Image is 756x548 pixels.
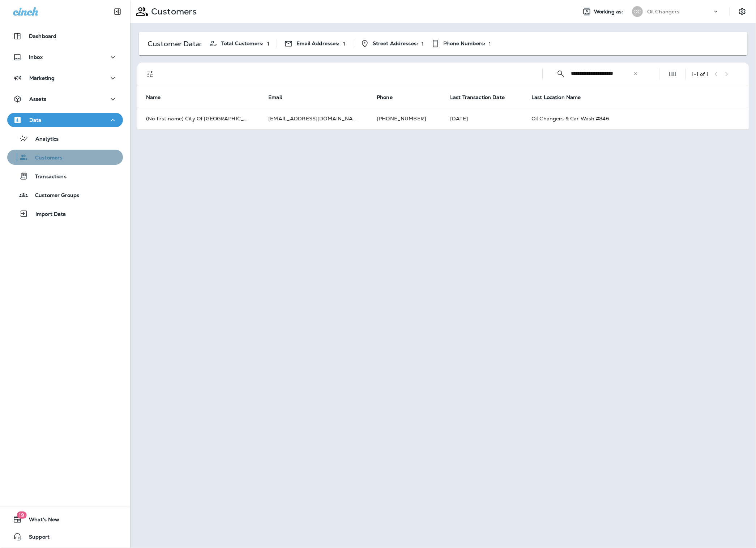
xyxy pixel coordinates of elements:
p: Assets [29,96,46,102]
span: Name [146,94,161,100]
button: Filters [143,67,158,81]
p: Marketing [29,75,55,81]
p: 1 [422,41,424,47]
span: Phone [377,94,393,100]
button: Edit Fields [665,67,680,81]
button: Assets [7,92,123,106]
span: Phone Numbers: [443,40,485,47]
span: Email [268,94,282,100]
p: Customer Groups [28,192,79,199]
button: Analytics [7,131,123,146]
p: 1 [267,41,269,47]
button: Dashboard [7,29,123,43]
span: Name [146,94,170,100]
p: 1 [343,41,346,47]
span: Working as: [594,9,625,15]
span: Last Transaction Date [450,94,514,100]
span: Last Location Name [531,94,581,100]
button: Marketing [7,71,123,85]
span: Support [22,534,50,543]
span: Total Customers: [221,40,264,47]
td: [PHONE_NUMBER] [368,108,441,129]
p: Customers [28,155,62,162]
p: Import Data [28,211,66,218]
button: Collapse Search [554,67,568,81]
button: Import Data [7,206,123,221]
p: Data [29,117,42,123]
button: Inbox [7,50,123,64]
td: [DATE] [441,108,523,129]
p: Analytics [28,136,59,143]
button: Data [7,113,123,127]
span: Oil Changers & Car Wash #846 [531,115,609,122]
span: Email Addresses: [296,40,339,47]
p: Transactions [28,174,67,180]
p: Oil Changers [647,9,680,14]
span: Phone [377,94,402,100]
td: [EMAIL_ADDRESS][DOMAIN_NAME] [260,108,368,129]
span: Email [268,94,291,100]
p: Dashboard [29,33,56,39]
button: Settings [736,5,749,18]
p: 1 [489,41,491,47]
button: Customers [7,150,123,165]
td: (No first name) City Of [GEOGRAPHIC_DATA] [137,108,260,129]
button: Support [7,530,123,544]
div: 1 - 1 of 1 [692,71,709,77]
span: Last Transaction Date [450,94,505,100]
span: Street Addresses: [373,40,418,47]
span: What's New [22,517,59,525]
p: Customers [148,6,197,17]
button: Transactions [7,168,123,184]
button: Collapse Sidebar [107,4,128,19]
button: 19What's New [7,512,123,527]
p: Customer Data: [148,41,202,47]
button: Customer Groups [7,187,123,202]
span: Last Location Name [531,94,590,100]
p: Inbox [29,54,43,60]
div: OC [632,6,643,17]
span: 19 [17,511,26,519]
